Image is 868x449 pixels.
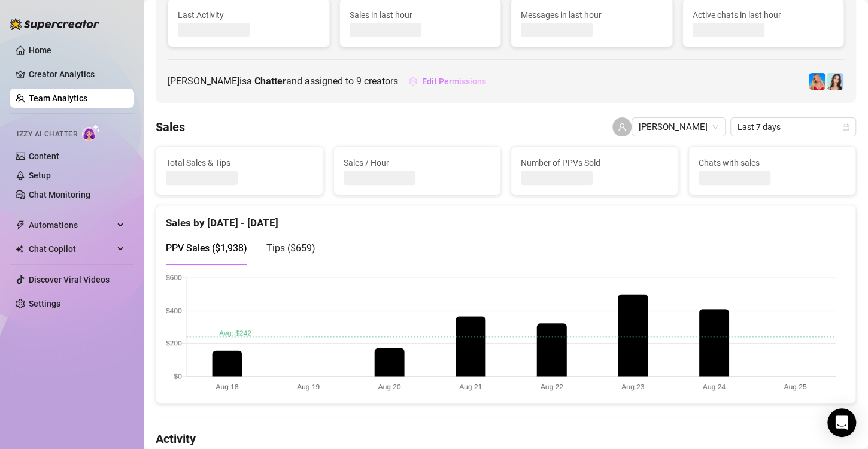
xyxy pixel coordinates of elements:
span: Chat Copilot [29,239,114,259]
a: Team Analytics [29,93,87,103]
a: Settings [29,299,60,308]
span: Khristine [639,118,718,136]
img: logo-BBDzfeDw.svg [10,18,99,30]
a: Home [29,45,51,55]
a: Setup [29,171,51,180]
span: calendar [842,123,849,131]
span: thunderbolt [16,220,25,230]
a: Chat Monitoring [29,190,90,199]
span: Tips ( $659 ) [266,242,315,254]
span: Last 7 days [738,118,849,136]
a: Content [29,151,59,161]
a: Creator Analytics [29,65,125,84]
a: Discover Viral Videos [29,275,110,284]
span: 9 [356,75,362,87]
div: Sales by [DATE] - [DATE] [166,205,846,231]
h4: Activity [156,430,856,447]
span: Chats with sales [699,156,846,169]
span: Number of PPVs Sold [521,156,669,169]
span: [PERSON_NAME] is a and assigned to creators [168,74,398,89]
button: Edit Permissions [408,72,487,91]
img: Amelia [827,73,843,90]
span: Messages in last hour [521,8,663,22]
span: Active chats in last hour [693,8,834,22]
span: Sales in last hour [350,8,491,22]
span: Izzy AI Chatter [17,129,77,140]
span: setting [409,77,417,86]
span: Total Sales & Tips [166,156,314,169]
span: Automations [29,216,114,235]
img: AI Chatter [82,124,101,141]
div: Open Intercom Messenger [827,408,856,437]
span: Last Activity [178,8,320,22]
span: Edit Permissions [422,77,486,86]
img: Chat Copilot [16,245,23,253]
span: PPV Sales ( $1,938 ) [166,242,247,254]
img: Ashley [809,73,825,90]
span: Sales / Hour [344,156,491,169]
span: user [618,123,626,131]
b: Chatter [254,75,286,87]
h4: Sales [156,119,185,135]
